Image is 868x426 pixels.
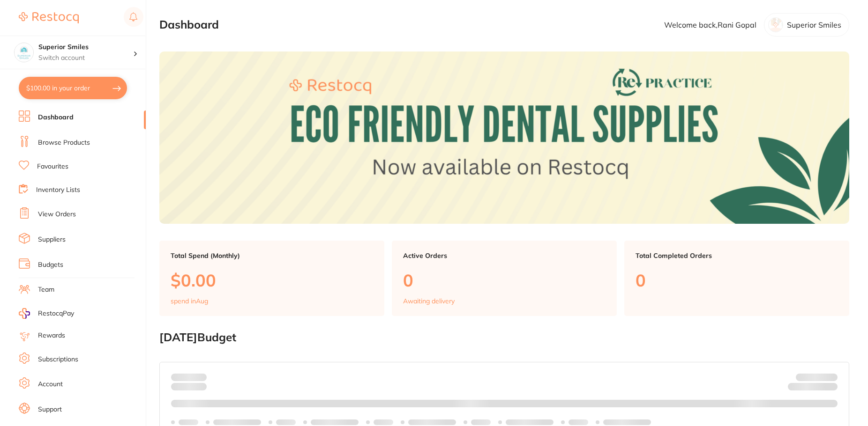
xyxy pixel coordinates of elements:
p: Budget: [796,374,838,381]
p: Welcome back, Rani Gopal [664,21,756,29]
a: Account [38,380,63,389]
p: Labels extended [603,419,651,426]
h2: Dashboard [159,18,219,31]
p: Superior Smiles [787,21,841,29]
p: Total Spend (Monthly) [171,252,373,259]
a: Dashboard [38,113,74,122]
p: spend in Aug [171,297,208,305]
a: Total Spend (Monthly)$0.00spend inAug [159,241,384,316]
strong: $0.00 [821,384,838,393]
img: RestocqPay [19,308,30,319]
a: Subscriptions [38,355,78,364]
strong: $NaN [819,373,838,382]
p: Labels extended [408,419,456,426]
a: Rewards [38,331,65,340]
p: Awaiting delivery [403,297,455,305]
a: Active Orders0Awaiting delivery [392,241,617,316]
a: Budgets [38,260,63,270]
a: Total Completed Orders0 [624,241,849,316]
h4: Superior Smiles [38,43,133,52]
p: 0 [636,271,838,290]
span: RestocqPay [38,309,74,318]
a: Favourites [37,162,68,171]
p: Labels extended [311,419,359,426]
p: Switch account [38,53,133,63]
p: Labels [471,419,491,426]
p: Total Completed Orders [636,252,838,259]
p: Labels [374,419,393,426]
p: Labels extended [213,419,261,426]
img: Restocq Logo [19,12,79,23]
p: Spent: [171,374,207,381]
p: Labels [276,419,296,426]
p: Remaining: [788,381,838,392]
a: Team [38,285,54,294]
a: Restocq Logo [19,7,79,29]
img: Dashboard [159,51,849,224]
a: Browse Products [38,138,90,147]
p: Active Orders [403,252,606,259]
a: Suppliers [38,235,66,244]
p: Labels extended [506,419,554,426]
a: Support [38,405,62,414]
p: Labels [179,419,198,426]
p: 0 [403,271,606,290]
p: $0.00 [171,271,373,290]
p: month [171,381,207,392]
p: Labels [569,419,588,426]
button: $100.00 in your order [19,77,127,99]
a: Inventory Lists [36,185,80,195]
a: View Orders [38,210,76,219]
a: RestocqPay [19,308,74,319]
img: Superior Smiles [15,43,33,62]
strong: $0.00 [190,373,207,382]
h2: [DATE] Budget [159,331,849,344]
